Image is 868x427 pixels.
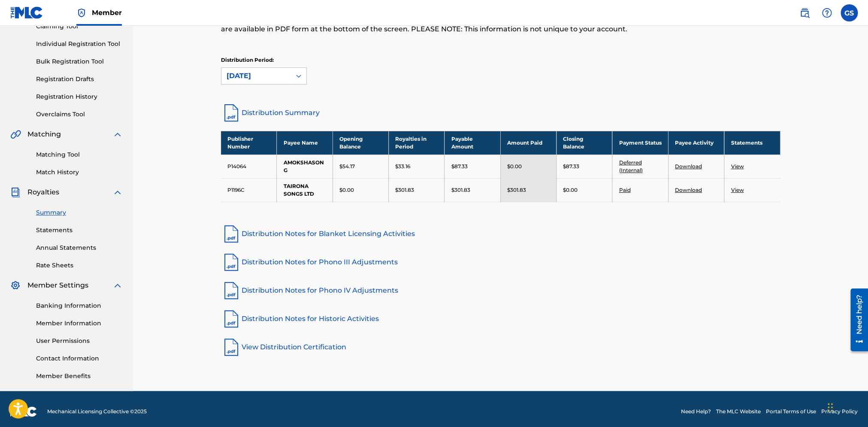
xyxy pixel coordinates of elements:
[112,280,123,291] img: expand
[451,163,467,170] p: $87.33
[10,129,21,139] img: Matching
[731,163,744,170] a: View
[825,386,868,427] iframe: Chat Widget
[36,226,123,235] a: Statements
[27,129,61,139] span: Matching
[681,408,711,415] a: Need Help?
[277,154,333,178] td: AMOKSHASONG
[277,178,333,202] td: TAIRONA SONGS LTD
[395,163,410,170] p: $33.16
[221,178,277,202] td: P1196C
[724,131,780,154] th: Statements
[221,280,780,301] a: Distribution Notes for Phono IV Adjustments
[333,131,388,154] th: Opening Balance
[36,319,123,328] a: Member Information
[10,187,21,197] img: Royalties
[112,187,123,197] img: expand
[36,57,123,66] a: Bulk Registration Tool
[27,187,59,197] span: Royalties
[221,280,242,301] img: pdf
[612,131,668,154] th: Payment Status
[619,187,630,193] a: Paid
[828,394,833,420] div: Drag
[221,103,242,123] img: distribution-summary-pdf
[10,280,21,291] img: Member Settings
[821,408,858,415] a: Privacy Policy
[556,131,612,154] th: Closing Balance
[619,159,642,173] a: Deferred (Internal)
[675,187,702,193] a: Download
[221,56,307,64] p: Distribution Period:
[844,285,868,356] iframe: Resource Center
[716,408,761,415] a: The MLC Website
[445,131,500,154] th: Payable Amount
[675,163,702,170] a: Download
[221,337,242,357] img: pdf
[36,372,123,381] a: Member Benefits
[221,252,242,273] img: pdf
[563,163,579,170] p: $87.33
[221,309,780,329] a: Distribution Notes for Historic Activities
[36,243,123,252] a: Annual Statements
[36,92,123,101] a: Registration History
[76,8,87,18] img: Top Rightsholder
[339,186,354,194] p: $0.00
[36,75,123,84] a: Registration Drafts
[818,4,835,21] div: Help
[47,408,147,415] span: Mechanical Licensing Collective © 2025
[227,71,286,81] div: [DATE]
[822,8,832,18] img: help
[221,224,780,244] a: Distribution Notes for Blanket Licensing Activities
[10,6,43,19] img: MLC Logo
[841,4,858,21] div: User Menu
[36,261,123,270] a: Rate Sheets
[563,186,578,194] p: $0.00
[36,336,123,345] a: User Permissions
[731,187,744,193] a: View
[766,408,816,415] a: Portal Terms of Use
[389,131,445,154] th: Royalties in Period
[36,301,123,310] a: Banking Information
[507,163,522,170] p: $0.00
[221,252,780,273] a: Distribution Notes for Phono III Adjustments
[36,150,123,159] a: Matching Tool
[36,22,123,31] a: Claiming Tool
[339,163,355,170] p: $54.17
[668,131,724,154] th: Payee Activity
[36,39,123,48] a: Individual Registration Tool
[277,131,333,154] th: Payee Name
[221,154,277,178] td: P14064
[36,208,123,217] a: Summary
[221,131,277,154] th: Publisher Number
[395,186,414,194] p: $301.83
[507,186,526,194] p: $301.83
[92,8,122,18] span: Member
[451,186,470,194] p: $301.83
[221,103,780,123] a: Distribution Summary
[221,224,242,244] img: pdf
[221,309,242,329] img: pdf
[221,337,780,357] a: View Distribution Certification
[36,168,123,177] a: Match History
[36,354,123,363] a: Contact Information
[27,280,88,291] span: Member Settings
[500,131,556,154] th: Amount Paid
[112,129,123,139] img: expand
[796,4,813,21] a: Public Search
[36,110,123,119] a: Overclaims Tool
[799,8,810,18] img: search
